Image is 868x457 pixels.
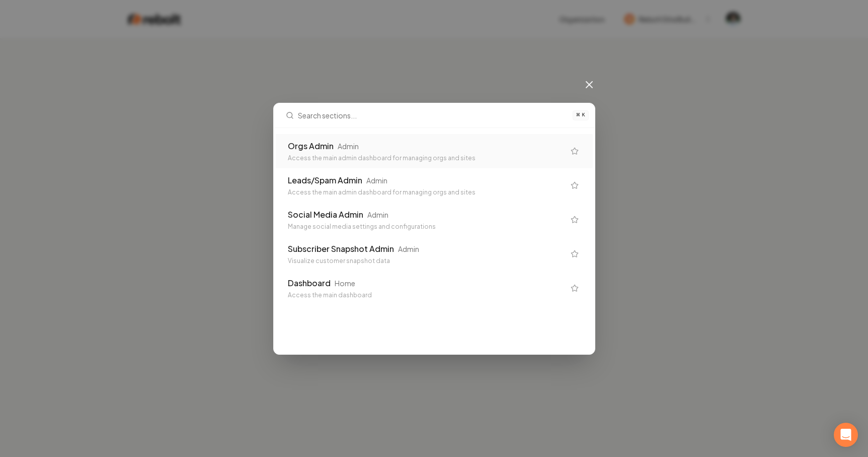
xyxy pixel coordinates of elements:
[288,257,565,265] div: Visualize customer snapshot data
[288,154,565,162] div: Access the main admin dashboard for managing orgs and sites
[834,423,858,447] div: Open Intercom Messenger
[288,291,565,299] div: Access the main dashboard
[288,188,565,197] div: Access the main admin dashboard for managing orgs and sites
[298,103,567,127] input: Search sections...
[288,174,362,186] div: Leads/Spam Admin
[338,141,359,151] div: Admin
[288,140,334,152] div: Orgs Admin
[366,175,387,185] div: Admin
[367,210,388,220] div: Admin
[398,244,419,254] div: Admin
[288,209,363,221] div: Social Media Admin
[288,223,565,231] div: Manage social media settings and configurations
[335,278,355,288] div: Home
[274,128,595,311] div: Search sections...
[288,277,331,289] div: Dashboard
[288,243,394,255] div: Subscriber Snapshot Admin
